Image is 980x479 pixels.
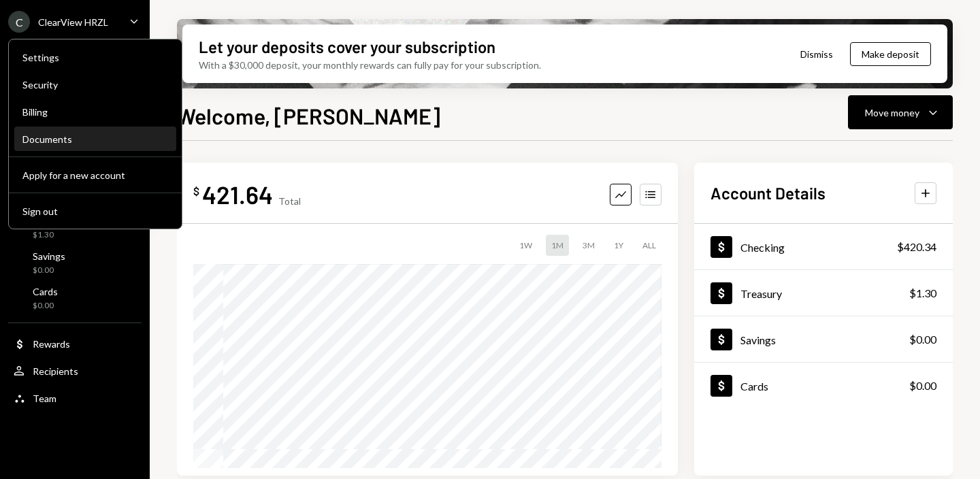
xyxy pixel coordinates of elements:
[33,365,78,377] div: Recipients
[8,386,142,410] a: Team
[546,235,569,256] div: 1M
[8,11,30,33] div: C
[199,35,495,58] div: Let your deposits cover your subscription
[278,195,301,207] div: Total
[783,38,850,70] button: Dismiss
[33,393,56,404] div: Team
[694,224,953,269] a: Checking$420.34
[22,52,168,63] div: Settings
[865,105,919,120] div: Move money
[14,99,176,124] a: Billing
[8,359,142,383] a: Recipients
[694,270,953,316] a: Treasury$1.30
[33,286,58,297] div: Cards
[8,282,142,314] a: Cards$0.00
[22,205,168,217] div: Sign out
[33,265,65,276] div: $0.00
[740,333,776,346] div: Savings
[22,169,168,181] div: Apply for a new account
[909,331,936,348] div: $0.00
[694,316,953,362] a: Savings$0.00
[38,16,108,28] div: ClearView HRZL
[577,235,600,256] div: 3M
[14,199,176,224] button: Sign out
[33,229,71,241] div: $1.30
[740,241,785,254] div: Checking
[202,179,273,210] div: 421.64
[909,285,936,301] div: $1.30
[8,331,142,356] a: Rewards
[14,45,176,69] a: Settings
[909,378,936,394] div: $0.00
[637,235,661,256] div: ALL
[514,235,538,256] div: 1W
[22,106,168,118] div: Billing
[740,287,782,300] div: Treasury
[14,72,176,97] a: Security
[22,79,168,90] div: Security
[177,102,440,129] h1: Welcome, [PERSON_NAME]
[22,133,168,145] div: Documents
[33,250,65,262] div: Savings
[694,363,953,408] a: Cards$0.00
[33,300,58,312] div: $0.00
[850,42,931,66] button: Make deposit
[740,380,768,393] div: Cards
[33,338,70,350] div: Rewards
[14,127,176,151] a: Documents
[608,235,629,256] div: 1Y
[848,95,953,129] button: Move money
[8,246,142,279] a: Savings$0.00
[14,163,176,188] button: Apply for a new account
[710,182,826,204] h2: Account Details
[193,184,199,198] div: $
[897,239,936,255] div: $420.34
[199,58,541,72] div: With a $30,000 deposit, your monthly rewards can fully pay for your subscription.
